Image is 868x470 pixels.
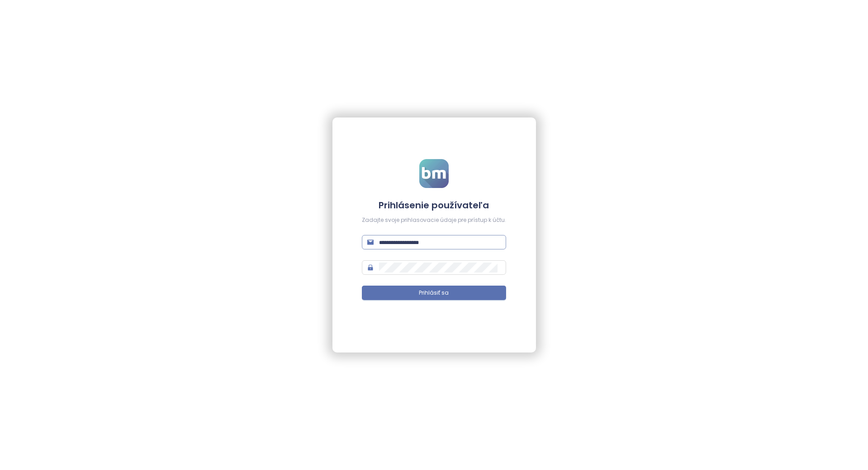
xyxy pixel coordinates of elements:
[367,239,374,245] span: mail
[419,289,449,297] span: Prihlásiť sa
[419,159,449,188] img: logo
[367,264,374,271] span: lock
[362,216,506,225] div: Zadajte svoje prihlasovacie údaje pre prístup k účtu.
[362,199,506,211] h4: Prihlásenie používateľa
[362,286,506,300] button: Prihlásiť sa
